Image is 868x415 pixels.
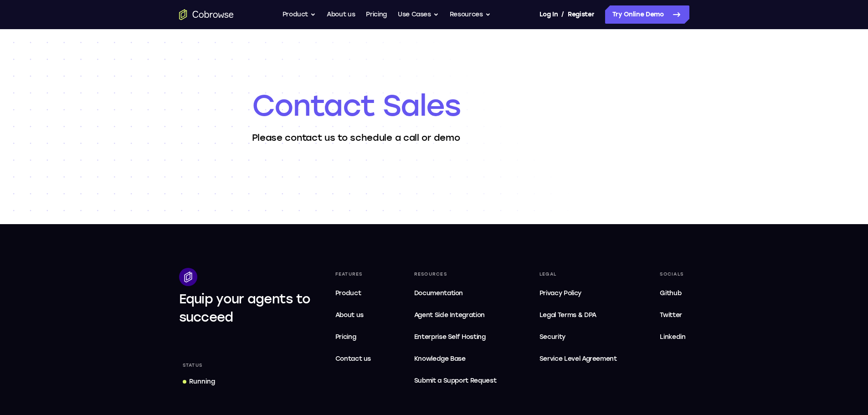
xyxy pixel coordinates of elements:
a: Privacy Policy [536,284,621,302]
div: Socials [656,268,689,281]
span: Twitter [660,311,682,319]
button: Use Cases [398,5,439,24]
button: Product [282,5,316,24]
a: Register [568,5,594,24]
a: Try Online Demo [605,5,689,24]
span: Submit a Support Request [414,375,497,386]
span: Contact us [335,355,371,363]
a: Security [536,328,621,346]
span: Agent Side Integration [414,310,497,321]
a: Linkedin [656,328,689,346]
p: Please contact us to schedule a call or demo [252,131,616,144]
a: Log In [539,5,558,24]
div: Running [189,377,215,386]
h1: Contact Sales [252,87,616,124]
a: Documentation [411,284,500,302]
a: Go to the home page [179,9,234,20]
span: Equip your agents to succeed [179,291,311,325]
a: Submit a Support Request [411,372,500,390]
div: Features [332,268,375,281]
button: Resources [450,5,491,24]
a: Agent Side Integration [411,306,500,324]
a: Contact us [332,350,375,368]
a: Pricing [332,328,375,346]
span: Security [539,333,565,341]
span: / [561,9,564,20]
span: Linkedin [660,333,685,341]
span: Pricing [335,333,356,341]
div: Legal [536,268,621,281]
span: About us [335,311,364,319]
span: Privacy Policy [539,289,581,297]
span: Documentation [414,289,463,297]
span: Product [335,289,361,297]
span: Service Level Agreement [539,354,617,364]
a: Legal Terms & DPA [536,306,621,324]
a: About us [327,5,355,24]
a: Running [179,374,219,390]
span: Legal Terms & DPA [539,311,596,319]
a: Knowledge Base [411,350,500,368]
div: Status [179,359,206,372]
span: Github [660,289,681,297]
a: Enterprise Self Hosting [411,328,500,346]
span: Enterprise Self Hosting [414,332,497,343]
a: Github [656,284,689,302]
span: Knowledge Base [414,355,466,363]
a: About us [332,306,375,324]
a: Product [332,284,375,302]
div: Resources [411,268,500,281]
a: Twitter [656,306,689,324]
a: Service Level Agreement [536,350,621,368]
a: Pricing [366,5,387,24]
